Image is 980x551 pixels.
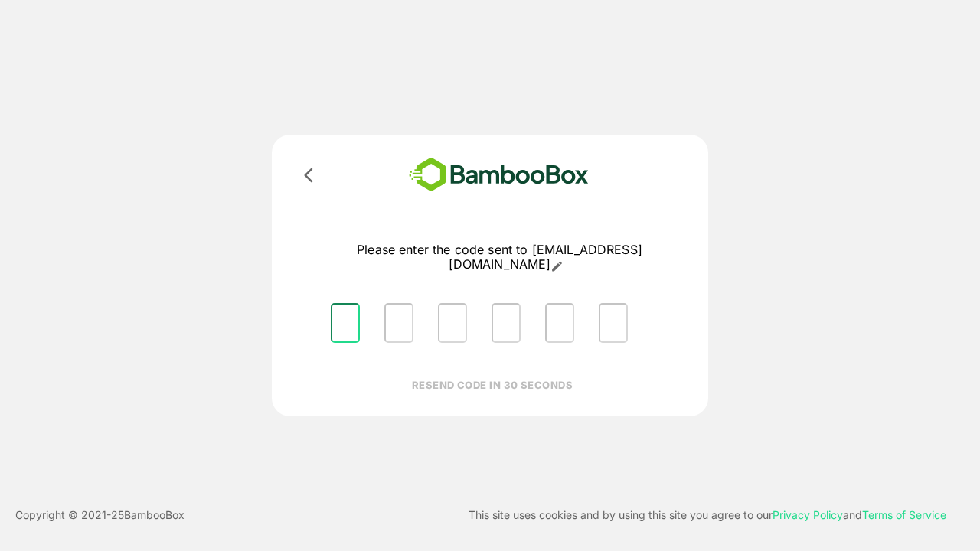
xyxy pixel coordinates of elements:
input: Please enter OTP character 1 [331,303,360,343]
a: Terms of Service [862,508,946,521]
img: bamboobox [387,153,611,197]
input: Please enter OTP character 5 [545,303,574,343]
input: Please enter OTP character 4 [492,303,521,343]
p: Please enter the code sent to [EMAIL_ADDRESS][DOMAIN_NAME] [318,243,681,272]
input: Please enter OTP character 6 [599,303,628,343]
input: Please enter OTP character 2 [384,303,413,343]
p: This site uses cookies and by using this site you agree to our and [469,506,946,524]
p: Copyright © 2021- 25 BambooBox [15,506,185,524]
input: Please enter OTP character 3 [438,303,467,343]
a: Privacy Policy [773,508,843,521]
